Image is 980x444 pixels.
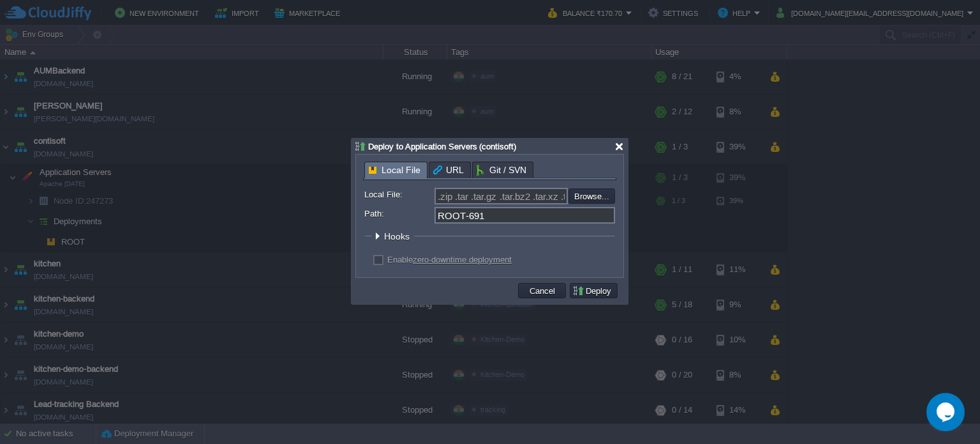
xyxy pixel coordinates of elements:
a: zero-downtime deployment [413,255,512,264]
label: Enable [387,255,512,264]
button: Deploy [572,285,615,296]
span: URL [433,162,464,178]
label: Local File: [364,188,433,201]
iframe: chat widget [926,393,967,431]
span: Local File [369,162,420,178]
span: Hooks [384,231,413,241]
span: Deploy to Application Servers (contisoft) [368,142,516,151]
button: Cancel [526,285,559,296]
span: Git / SVN [477,162,526,178]
label: Path: [364,207,433,220]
